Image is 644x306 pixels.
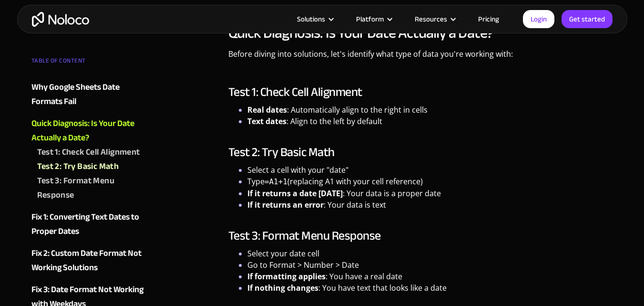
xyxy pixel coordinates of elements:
[265,177,287,186] code: =A1+1
[247,188,343,199] strong: If it returns a date [DATE]
[285,13,344,25] div: Solutions
[247,248,613,259] li: Select your date cell
[247,116,286,127] strong: Text dates
[403,13,466,25] div: Resources
[562,10,613,28] a: Get started
[31,80,147,109] a: Why Google Sheets Date Formats Fail
[37,159,119,174] div: Test 2: Try Basic Math
[37,159,147,174] a: Test 2: Try Basic Math
[247,176,613,188] li: Type (replacing A1 with your cell reference)
[247,200,324,210] strong: If it returns an error
[228,85,613,99] h3: Test 1: Check Cell Alignment
[356,13,384,25] div: Platform
[228,23,613,42] h2: Quick Diagnosis: Is Your Date Actually a Date?
[37,145,147,159] a: Test 1: Check Cell Alignment
[37,174,147,202] a: Test 3: Format Menu Response
[344,13,403,25] div: Platform
[228,48,613,67] p: Before diving into solutions, let's identify what type of data you're working with:
[31,210,147,239] a: Fix 1: Converting Text Dates to Proper Dates
[37,145,140,159] div: Test 1: Check Cell Alignment
[297,13,325,25] div: Solutions
[247,104,613,116] li: : Automatically align to the right in cells
[247,259,613,271] li: Go to Format > Number > Date
[31,116,147,145] a: Quick Diagnosis: Is Your Date Actually a Date?
[523,10,554,28] a: Login
[247,271,613,282] li: : You have a real date
[31,53,147,73] div: TABLE OF CONTENT
[247,283,318,293] strong: If nothing changes
[32,12,89,27] a: home
[247,199,613,211] li: : Your data is text
[228,229,613,243] h3: Test 3: Format Menu Response
[247,271,326,282] strong: If formatting applies
[415,13,447,25] div: Resources
[247,282,613,294] li: : You have text that looks like a date
[247,164,613,176] li: Select a cell with your "date"
[31,246,147,275] a: Fix 2: Custom Date Format Not Working Solutions
[247,188,613,199] li: : Your data is a proper date
[228,145,613,159] h3: Test 2: Try Basic Math
[247,105,287,115] strong: Real dates
[466,13,511,25] a: Pricing
[247,116,613,127] li: : Align to the left by default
